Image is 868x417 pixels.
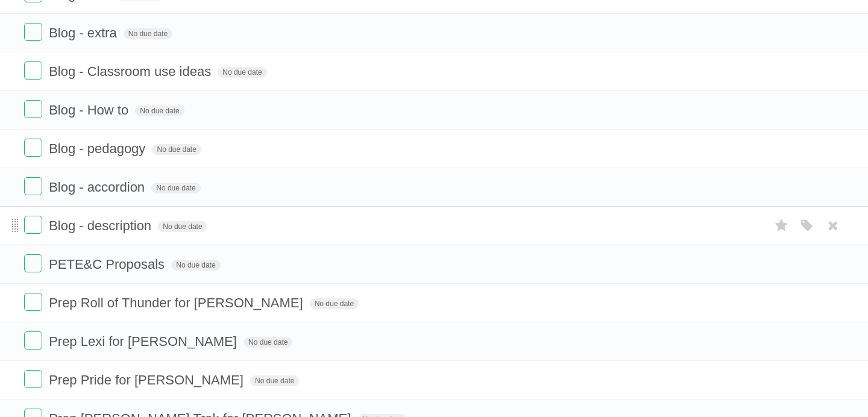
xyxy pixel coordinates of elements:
[24,370,42,388] label: Done
[244,337,292,348] span: No due date
[151,183,200,193] span: No due date
[124,28,172,39] span: No due date
[49,25,120,40] span: Blog - extra
[24,23,42,41] label: Done
[770,216,793,236] label: Star task
[24,254,42,272] label: Done
[24,216,42,234] label: Done
[24,331,42,350] label: Done
[24,61,42,80] label: Done
[49,295,306,310] span: Prep Roll of Thunder for [PERSON_NAME]
[49,141,148,156] span: Blog - pedagogy
[158,221,207,232] span: No due date
[152,144,201,155] span: No due date
[49,372,247,387] span: Prep Pride for [PERSON_NAME]
[24,177,42,195] label: Done
[24,100,42,118] label: Done
[49,64,214,79] span: Blog - Classroom use ideas
[49,257,168,272] span: PETE&C Proposals
[49,180,148,195] span: Blog - accordion
[171,260,220,271] span: No due date
[49,102,131,118] span: Blog - How to
[250,375,299,386] span: No due date
[49,218,154,233] span: Blog - description
[218,67,266,78] span: No due date
[24,139,42,157] label: Done
[24,293,42,311] label: Done
[310,298,359,309] span: No due date
[135,105,184,116] span: No due date
[49,334,240,349] span: Prep Lexi for [PERSON_NAME]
